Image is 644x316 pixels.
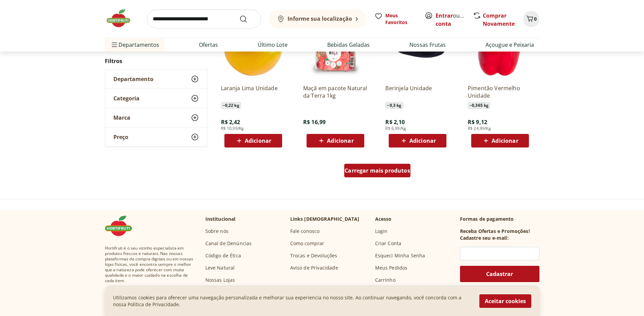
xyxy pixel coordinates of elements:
[375,240,402,247] a: Criar Conta
[374,12,417,26] a: Meus Favoritos
[113,95,140,102] span: Categoria
[307,134,364,147] button: Adicionar
[290,252,337,259] a: Trocas e Devoluções
[113,114,130,121] span: Marca
[221,118,240,126] span: R$ 2,42
[205,277,235,283] a: Nossas Lojas
[492,138,518,143] span: Adicionar
[113,76,153,82] span: Departamento
[245,138,271,143] span: Adicionar
[344,164,410,180] a: Carregar mais produtos
[147,9,261,28] input: search
[221,126,244,131] span: R$ 10,99/Kg
[288,15,352,22] b: Informe sua localização
[486,271,513,277] span: Cadastrar
[269,9,366,28] button: Informe sua localização
[460,235,509,241] h3: Cadastre seu e-mail:
[345,168,410,173] span: Carregar mais produtos
[199,41,218,49] a: Ofertas
[105,216,139,236] img: Hortifruti
[205,240,252,247] a: Canal de Denúncias
[389,134,446,147] button: Adicionar
[409,138,436,143] span: Adicionar
[105,8,139,28] img: Hortifruti
[460,216,539,222] p: Formas de pagamento
[375,277,395,283] a: Carrinho
[534,16,537,22] span: 0
[483,12,515,27] a: Comprar Novamente
[105,54,207,68] h2: Filtros
[105,70,207,88] button: Departamento
[471,134,529,147] button: Adicionar
[110,37,118,53] button: Menu
[221,84,286,99] a: Laranja Lima Unidade
[436,12,466,28] span: ou
[105,127,207,146] button: Preço
[385,84,450,99] a: Berinjela Unidade
[303,84,368,99] a: Maçã em pacote Natural da Terra 1kg
[290,216,360,222] p: Links [DEMOGRAPHIC_DATA]
[385,118,405,126] span: R$ 2,10
[105,108,207,127] button: Marca
[409,41,446,49] a: Nossas Frutas
[436,12,453,19] a: Entrar
[105,245,195,283] span: Hortifruti é o seu vizinho especialista em produtos frescos e naturais. Nas nossas plataformas de...
[385,102,403,109] span: ~ 0,3 kg
[468,126,491,131] span: R$ 24,99/Kg
[327,41,370,49] a: Bebidas Geladas
[205,264,235,271] a: Leve Natural
[460,228,530,235] h3: Receba Ofertas e Promoções!
[385,126,406,131] span: R$ 6,99/Kg
[105,89,207,108] button: Categoria
[113,294,471,308] p: Utilizamos cookies para oferecer uma navegação personalizada e melhorar sua experiencia no nosso ...
[224,134,282,147] button: Adicionar
[221,102,241,109] span: ~ 0,22 kg
[110,37,159,53] span: Departamentos
[290,240,325,247] a: Como comprar
[113,134,128,140] span: Preço
[375,252,425,259] a: Esqueci Minha Senha
[385,12,417,26] span: Meus Favoritos
[460,266,539,282] button: Cadastrar
[468,84,532,99] a: Pimentão Vermelho Unidade
[290,228,320,235] a: Fale conosco
[258,41,288,49] a: Último Lote
[303,118,326,126] span: R$ 16,99
[523,11,539,27] button: Carrinho
[290,264,338,271] a: Aviso de Privacidade
[485,41,534,49] a: Açougue e Peixaria
[375,264,408,271] a: Meus Pedidos
[468,118,487,126] span: R$ 9,12
[375,228,388,235] a: Login
[205,228,228,235] a: Sobre nós
[239,15,256,23] button: Submit Search
[205,216,236,222] p: Institucional
[468,102,490,109] span: ~ 0,365 kg
[375,216,392,222] p: Acesso
[205,252,241,259] a: Código de Ética
[436,12,473,27] a: Criar conta
[479,294,531,308] button: Aceitar cookies
[327,138,353,143] span: Adicionar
